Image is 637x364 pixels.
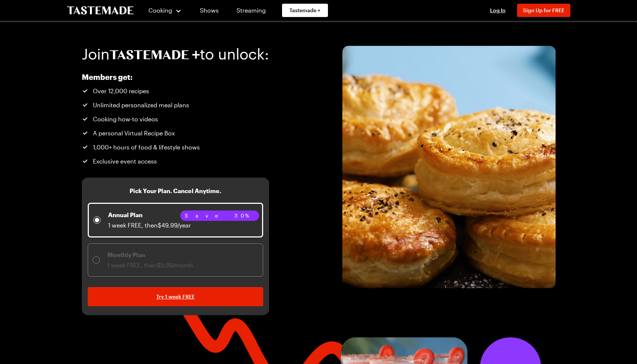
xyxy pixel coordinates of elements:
[93,143,200,152] span: 1,000+ hours of food & lifestyle shows
[67,6,134,15] a: To Tastemade Home Page
[93,101,189,109] span: Unlimited personalized meal plans
[517,4,570,17] button: Sign Up for FREE
[82,87,248,166] ul: Tastemade+ Annual subscription benefits
[82,46,269,62] h1: Join to unlock:
[156,293,195,300] span: Try 1 week FREE
[88,287,263,306] a: Try 1 week FREE
[82,73,248,81] h2: Members get:
[148,1,182,19] button: Cooking
[93,157,157,166] span: Exclusive event access
[185,212,255,219] span: Save 30%
[483,7,513,14] button: Log In
[130,186,221,195] h3: Pick Your Plan. Cancel Anytime.
[523,7,564,13] span: Sign Up for FREE
[107,262,193,269] span: 1 week FREE, then $5.99/month
[108,222,191,229] span: 1 week FREE, then $49.99/year
[282,4,328,17] a: Tastemade +
[93,115,158,124] span: Cooking how-to videos
[289,7,321,14] span: Tastemade +
[148,7,172,14] span: Cooking
[108,210,191,219] p: Annual Plan
[93,129,175,138] span: A personal Virtual Recipe Box
[93,87,149,95] span: Over 12,000 recipes
[107,250,193,259] p: Monthly Plan
[490,7,506,13] span: Log In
